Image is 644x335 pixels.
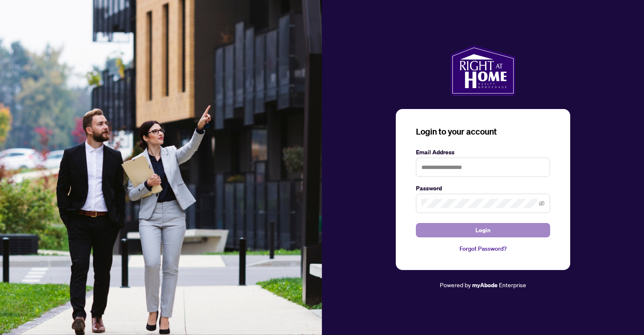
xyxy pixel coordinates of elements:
[472,280,498,290] a: myAbode
[475,223,491,237] span: Login
[499,281,526,288] span: Enterprise
[416,223,550,237] button: Login
[416,126,550,138] h3: Login to your account
[539,200,545,206] span: eye-invisible
[416,148,550,157] label: Email Address
[440,281,471,288] span: Powered by
[416,184,550,193] label: Password
[416,244,550,253] a: Forgot Password?
[450,45,515,96] img: ma-logo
